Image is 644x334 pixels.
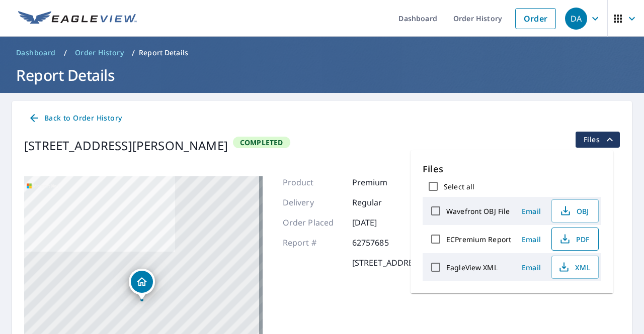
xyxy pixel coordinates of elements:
[558,261,590,273] span: XML
[515,260,547,275] button: Email
[515,8,556,29] a: Order
[584,134,616,146] span: Files
[352,237,413,249] p: 62757685
[519,263,543,272] span: Email
[423,162,601,176] p: Files
[551,228,599,251] button: PDF
[551,256,599,279] button: XML
[558,233,590,245] span: PDF
[18,11,137,26] img: EV Logo
[129,269,155,300] div: Dropped pin, building 1, Residential property, 177 SW Gerald Conner Dr Lake City, FL 32024
[28,112,122,125] span: Back to Order History
[283,196,343,208] p: Delivery
[132,47,135,59] li: /
[352,196,413,208] p: Regular
[519,235,543,244] span: Email
[75,48,124,58] span: Order History
[283,237,343,249] p: Report #
[446,235,511,244] label: ECPremium Report
[519,206,543,216] span: Email
[565,8,587,30] div: DA
[64,47,67,59] li: /
[71,45,128,61] a: Order History
[446,206,510,216] label: Wavefront OBJ File
[551,199,599,222] button: OBJ
[24,137,228,155] div: [STREET_ADDRESS][PERSON_NAME]
[515,203,547,219] button: Email
[139,48,188,58] p: Report Details
[12,45,60,61] a: Dashboard
[16,48,56,58] span: Dashboard
[352,216,413,229] p: [DATE]
[575,132,620,148] button: filesDropdownBtn-62757685
[352,257,490,269] p: [STREET_ADDRESS][PERSON_NAME]
[515,232,547,247] button: Email
[234,138,289,147] span: Completed
[283,176,343,188] p: Product
[558,205,590,217] span: OBJ
[283,216,343,229] p: Order Placed
[12,65,632,85] h1: Report Details
[24,109,126,128] a: Back to Order History
[444,182,474,191] label: Select all
[352,176,413,188] p: Premium
[12,45,632,61] nav: breadcrumb
[446,263,498,272] label: EagleView XML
